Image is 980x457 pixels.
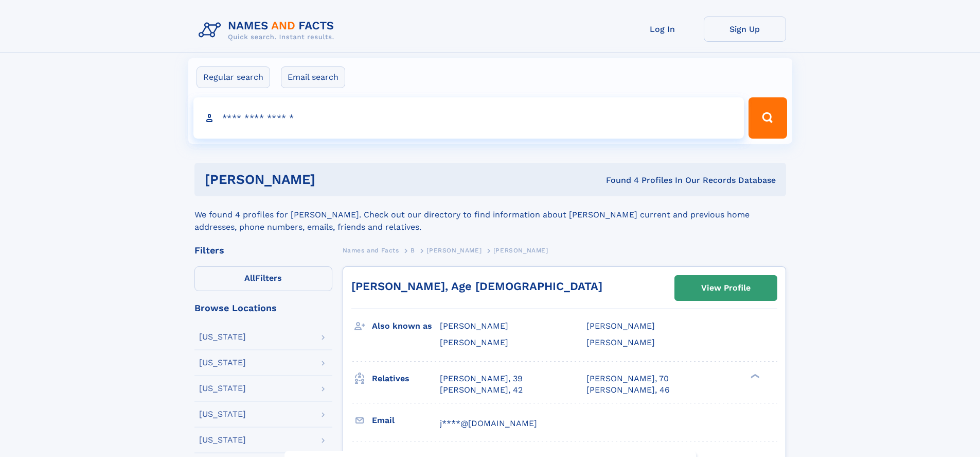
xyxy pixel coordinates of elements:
[197,66,270,88] label: Regular search
[426,244,482,257] a: [PERSON_NAME]
[372,412,440,429] h3: Email
[748,373,760,379] div: ❯
[199,359,246,367] div: [US_STATE]
[586,321,655,331] span: [PERSON_NAME]
[701,276,751,300] div: View Profile
[205,173,461,186] h1: [PERSON_NAME]
[343,244,399,257] a: Names and Facts
[460,175,776,186] div: Found 4 Profiles In Our Records Database
[493,247,548,254] span: [PERSON_NAME]
[440,321,508,331] span: [PERSON_NAME]
[193,97,744,139] input: search input
[199,384,246,393] div: [US_STATE]
[194,246,332,255] div: Filters
[194,196,786,233] div: We found 4 profiles for [PERSON_NAME]. Check out our directory to find information about [PERSON_...
[194,16,343,44] img: Logo Names and Facts
[372,370,440,387] h3: Relatives
[194,303,332,313] div: Browse Locations
[244,273,255,283] span: All
[440,384,523,396] a: [PERSON_NAME], 42
[351,280,602,293] a: [PERSON_NAME], Age [DEMOGRAPHIC_DATA]
[199,436,246,444] div: [US_STATE]
[621,16,704,42] a: Log In
[199,333,246,341] div: [US_STATE]
[675,276,777,300] a: View Profile
[586,373,669,384] a: [PERSON_NAME], 70
[199,410,246,418] div: [US_STATE]
[426,247,482,254] span: [PERSON_NAME]
[440,337,508,347] span: [PERSON_NAME]
[704,16,786,42] a: Sign Up
[586,384,670,396] a: [PERSON_NAME], 46
[194,266,332,291] label: Filters
[411,244,415,257] a: B
[749,97,787,139] button: Search Button
[586,337,655,347] span: [PERSON_NAME]
[411,247,415,254] span: B
[281,66,345,88] label: Email search
[372,317,440,335] h3: Also known as
[440,373,523,384] a: [PERSON_NAME], 39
